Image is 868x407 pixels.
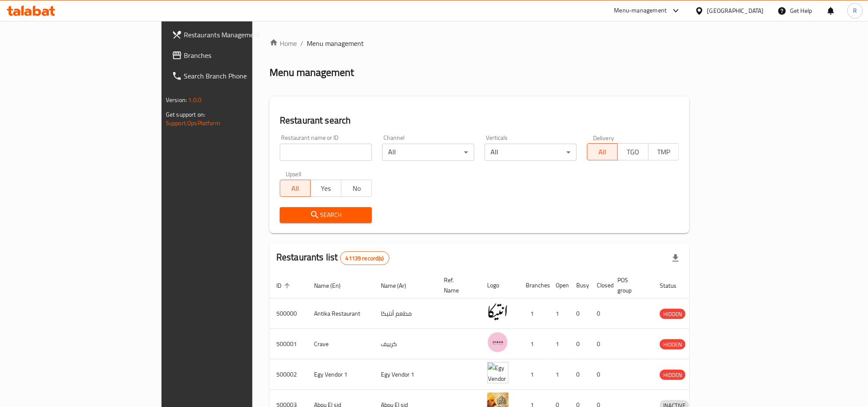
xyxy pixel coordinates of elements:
[590,298,611,329] td: 0
[549,298,569,329] td: 1
[184,30,299,40] span: Restaurants Management
[165,45,306,66] a: Branches
[307,329,374,359] td: Crave
[374,359,437,390] td: Egy Vendor 1
[660,370,685,380] span: HIDDEN
[307,298,374,329] td: Antika Restaurant
[590,272,611,298] th: Closed
[165,66,306,86] a: Search Branch Phone
[286,171,302,177] label: Upsell
[184,71,299,81] span: Search Branch Phone
[621,146,645,158] span: TGO
[341,180,372,197] button: No
[487,362,509,383] img: Egy Vendor 1
[569,272,590,298] th: Busy
[590,329,611,359] td: 0
[382,144,474,161] div: All
[166,118,220,129] a: Support.OpsPlatform
[660,340,685,350] span: HIDDEN
[269,38,689,48] nav: breadcrumb
[519,359,549,390] td: 1
[519,298,549,329] td: 1
[652,146,676,158] span: TMP
[665,248,686,268] div: Export file
[287,210,365,220] span: Search
[593,135,614,141] label: Delivery
[188,94,201,106] span: 1.0.0
[166,109,205,120] span: Get support on:
[276,251,389,265] h2: Restaurants list
[487,301,509,323] img: Antika Restaurant
[280,114,679,127] h2: Restaurant search
[307,38,364,48] span: Menu management
[280,180,311,197] button: All
[614,6,667,16] div: Menu-management
[314,182,338,195] span: Yes
[660,280,688,291] span: Status
[648,143,679,160] button: TMP
[184,50,299,60] span: Branches
[485,144,577,161] div: All
[519,272,549,298] th: Branches
[280,144,372,161] input: Search for restaurant name or ID..
[340,251,389,265] div: Total records count
[374,329,437,359] td: كرييف
[569,298,590,329] td: 0
[617,143,648,160] button: TGO
[660,309,685,319] span: HIDDEN
[487,332,509,353] img: Crave
[374,298,437,329] td: مطعم أنتيكا
[590,359,611,390] td: 0
[276,280,293,291] span: ID
[587,143,618,160] button: All
[660,309,685,319] div: HIDDEN
[617,275,643,295] span: POS group
[444,275,470,295] span: Ref. Name
[480,272,519,298] th: Logo
[166,94,187,106] span: Version:
[549,272,569,298] th: Open
[549,359,569,390] td: 1
[345,182,368,195] span: No
[549,329,569,359] td: 1
[307,359,374,390] td: Egy Vendor 1
[341,254,389,262] span: 41139 record(s)
[280,207,372,223] button: Search
[165,24,306,45] a: Restaurants Management
[310,180,341,197] button: Yes
[569,329,590,359] td: 0
[284,182,307,195] span: All
[519,329,549,359] td: 1
[314,280,352,291] span: Name (En)
[660,370,685,380] div: HIDDEN
[381,280,417,291] span: Name (Ar)
[853,6,857,15] span: R
[269,66,354,79] h2: Menu management
[707,6,764,15] div: [GEOGRAPHIC_DATA]
[569,359,590,390] td: 0
[591,146,614,158] span: All
[660,339,685,350] div: HIDDEN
